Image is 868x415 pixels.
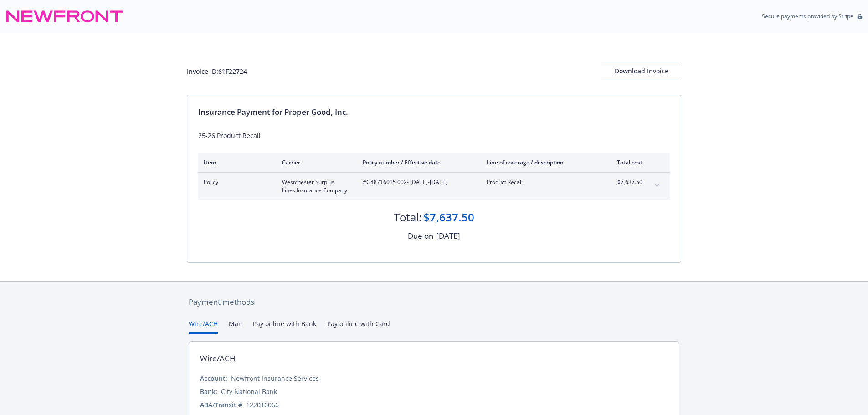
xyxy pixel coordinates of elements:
div: City National Bank [221,387,277,396]
button: Wire/ACH [189,319,218,334]
div: Total: [394,210,421,225]
div: $7,637.50 [423,210,474,225]
button: Pay online with Card [327,319,390,334]
div: Insurance Payment for Proper Good, Inc. [198,106,670,118]
div: Due on [408,230,433,242]
span: Product Recall [487,178,594,186]
div: [DATE] [436,230,460,242]
div: Carrier [282,159,348,166]
button: Pay online with Bank [253,319,316,334]
button: Mail [229,319,242,334]
div: Bank: [200,387,217,396]
div: Download Invoice [601,62,681,80]
button: expand content [650,178,664,193]
div: Invoice ID: 61F22724 [187,67,247,76]
button: Download Invoice [601,62,681,80]
div: ABA/Transit # [200,400,242,410]
div: PolicyWestchester Surplus Lines Insurance Company#G48716015 002- [DATE]-[DATE]Product Recall$7,63... [198,173,670,200]
div: Policy number / Effective date [363,159,472,166]
div: Newfront Insurance Services [231,374,319,383]
div: Total cost [608,159,642,166]
div: Payment methods [189,296,679,308]
div: Account: [200,374,227,383]
span: Westchester Surplus Lines Insurance Company [282,178,348,195]
span: #G48716015 002 - [DATE]-[DATE] [363,178,472,186]
p: Secure payments provided by Stripe [762,12,853,20]
div: Item [204,159,267,166]
div: 25-26 Product Recall [198,131,670,140]
div: Line of coverage / description [487,159,594,166]
div: 122016066 [246,400,279,410]
span: $7,637.50 [608,178,642,186]
span: Policy [204,178,267,186]
div: Wire/ACH [200,353,236,364]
